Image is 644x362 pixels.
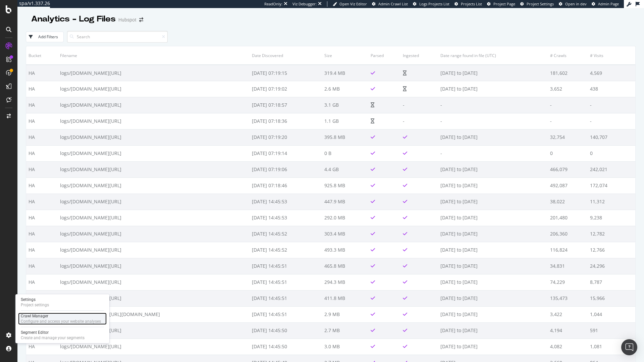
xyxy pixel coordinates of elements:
td: 4,082 [548,339,588,355]
td: [DATE] to [DATE] [438,177,548,194]
span: Projects List [461,1,482,6]
td: logs/[DOMAIN_NAME][URL] [58,242,249,258]
td: 3.1 GB [322,97,368,113]
a: Admin Crawl List [372,1,408,7]
div: arrow-right-arrow-left [139,17,143,22]
td: [DATE] to [DATE] [438,81,548,97]
td: - [400,97,438,113]
td: HA [26,210,58,226]
th: # Visits [588,46,635,65]
td: HA [26,194,58,210]
td: HA [26,97,58,113]
td: 3,652 [548,81,588,97]
td: [DATE] 07:19:14 [250,145,322,161]
td: [DATE] to [DATE] [438,65,548,81]
td: [DATE] 07:18:57 [250,97,322,113]
th: Size [322,46,368,65]
td: [DATE] 14:45:50 [250,322,322,339]
td: 3,422 [548,306,588,322]
td: 201,480 [548,210,588,226]
td: 74,229 [548,274,588,290]
td: 12,782 [588,226,635,242]
td: - [438,97,548,113]
th: Ingested [400,46,438,65]
td: HA [26,242,58,258]
td: 1,081 [588,339,635,355]
td: HA [26,145,58,161]
td: 116,824 [548,242,588,258]
td: 32,754 [548,129,588,145]
td: logs/[DOMAIN_NAME][URL] [58,210,249,226]
td: - [400,113,438,129]
div: Hubspot [118,16,137,23]
td: 12,766 [588,242,635,258]
td: 466,079 [548,161,588,177]
td: logs/[DOMAIN_NAME][URL] [58,194,249,210]
div: Open Intercom Messenger [621,339,637,355]
div: Add Filters [38,34,58,40]
td: HA [26,65,58,81]
td: [DATE] to [DATE] [438,242,548,258]
td: HA [26,177,58,194]
td: 294.3 MB [322,274,368,290]
td: 591 [588,322,635,339]
td: [DATE] 07:19:06 [250,161,322,177]
td: HA [26,274,58,290]
td: [DATE] to [DATE] [438,129,548,145]
td: 8,787 [588,274,635,290]
td: logs/[DOMAIN_NAME][URL] [58,161,249,177]
td: [DATE] to [DATE] [438,274,548,290]
td: logs/[DOMAIN_NAME][URL] [58,65,249,81]
td: [DATE] to [DATE] [438,226,548,242]
td: [DATE] 14:45:52 [250,226,322,242]
div: Settings [21,297,49,302]
th: Bucket [26,46,58,65]
td: [DATE] 14:45:50 [250,339,322,355]
a: Open in dev [559,1,587,7]
td: 15,966 [588,290,635,306]
td: [DATE] 14:45:52 [250,242,322,258]
th: # Crawls [548,46,588,65]
td: 411.8 MB [322,290,368,306]
th: Parsed [368,46,400,65]
span: Project Page [493,1,515,6]
a: Segment EditorCreate and manage your segments [18,329,107,341]
td: 465.8 MB [322,258,368,274]
div: Segment Editor [21,330,85,335]
span: Open in dev [565,1,587,6]
td: logs/[DOMAIN_NAME][URL] [58,274,249,290]
td: 1,044 [588,306,635,322]
div: Crawl Manager [21,313,101,319]
td: [DATE] to [DATE] [438,210,548,226]
td: logs/[DOMAIN_NAME][URL] [58,177,249,194]
td: [DATE] to [DATE] [438,306,548,322]
td: [DATE] to [DATE] [438,161,548,177]
td: - [588,97,635,113]
td: 493.3 MB [322,242,368,258]
td: logs/[DOMAIN_NAME][URL] [58,129,249,145]
td: 11,312 [588,194,635,210]
td: HA [26,226,58,242]
td: logs/[DOMAIN_NAME][URL] [58,145,249,161]
td: 925.8 MB [322,177,368,194]
td: HA [26,81,58,97]
span: Logs Projects List [419,1,449,6]
div: Analytics - Log Files [31,13,116,25]
div: Create and manage your segments [21,335,85,341]
td: - [548,113,588,129]
td: 135,473 [548,290,588,306]
th: Date Discovered [250,46,322,65]
td: 0 B [322,145,368,161]
td: 1.1 GB [322,113,368,129]
td: 242,021 [588,161,635,177]
td: [DATE] 07:19:15 [250,65,322,81]
td: - [588,113,635,129]
td: logs/[DOMAIN_NAME][URL] [58,290,249,306]
td: - [438,145,548,161]
td: logs/[DOMAIN_NAME][URL] [58,322,249,339]
td: logs/[DOMAIN_NAME][URL][DOMAIN_NAME] [58,306,249,322]
td: [DATE] 07:19:20 [250,129,322,145]
span: Admin Crawl List [378,1,408,6]
td: HA [26,339,58,355]
td: [DATE] 07:18:36 [250,113,322,129]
